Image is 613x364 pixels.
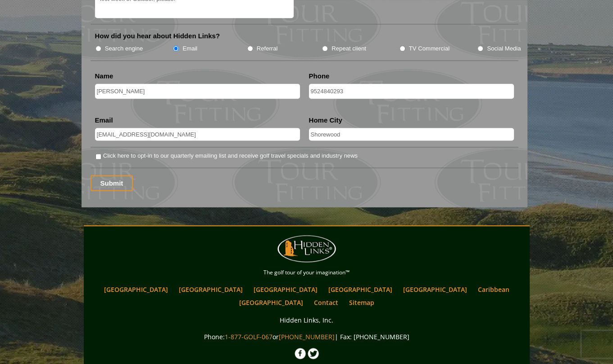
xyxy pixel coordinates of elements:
[182,44,197,53] label: Email
[95,116,113,125] label: Email
[309,296,343,309] a: Contact
[309,72,330,81] label: Phone
[103,151,358,160] label: Click here to opt-in to our quarterly emailing list and receive golf travel specials and industry...
[257,44,278,53] label: Referral
[409,44,450,53] label: TV Commercial
[86,314,527,326] p: Hidden Links, Inc.
[91,175,133,191] input: Submit
[473,283,514,296] a: Caribbean
[235,296,308,309] a: [GEOGRAPHIC_DATA]
[225,332,272,341] a: 1-877-GOLF-067
[95,32,220,41] label: How did you hear about Hidden Links?
[331,44,366,53] label: Repeat client
[399,283,472,296] a: [GEOGRAPHIC_DATA]
[324,283,397,296] a: [GEOGRAPHIC_DATA]
[100,283,173,296] a: [GEOGRAPHIC_DATA]
[279,332,335,341] a: [PHONE_NUMBER]
[487,44,521,53] label: Social Media
[86,268,527,278] p: The golf tour of your imagination™
[249,283,322,296] a: [GEOGRAPHIC_DATA]
[105,44,143,53] label: Search engine
[86,331,527,342] p: Phone: or | Fax: [PHONE_NUMBER]
[309,116,342,125] label: Home City
[295,348,306,359] img: Facebook
[174,283,247,296] a: [GEOGRAPHIC_DATA]
[345,296,379,309] a: Sitemap
[308,348,319,359] img: Twitter
[95,72,114,81] label: Name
